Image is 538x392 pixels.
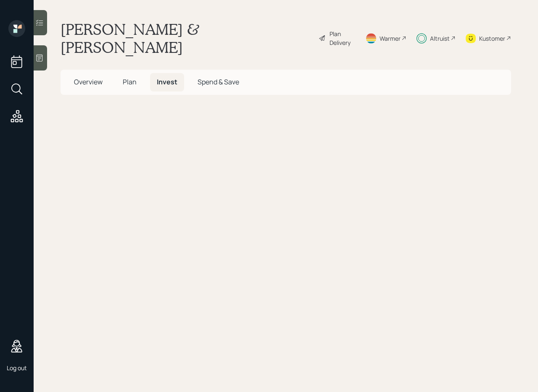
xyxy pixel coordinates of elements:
span: Invest [157,77,177,86]
div: Altruist [430,34,450,43]
span: Spend & Save [198,77,239,86]
div: Kustomer [479,34,505,43]
div: Plan Delivery [330,29,355,47]
div: Warmer [380,34,401,43]
span: Overview [74,77,103,86]
h1: [PERSON_NAME] & [PERSON_NAME] [61,20,312,56]
div: Log out [7,364,27,372]
span: Plan [123,77,137,86]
